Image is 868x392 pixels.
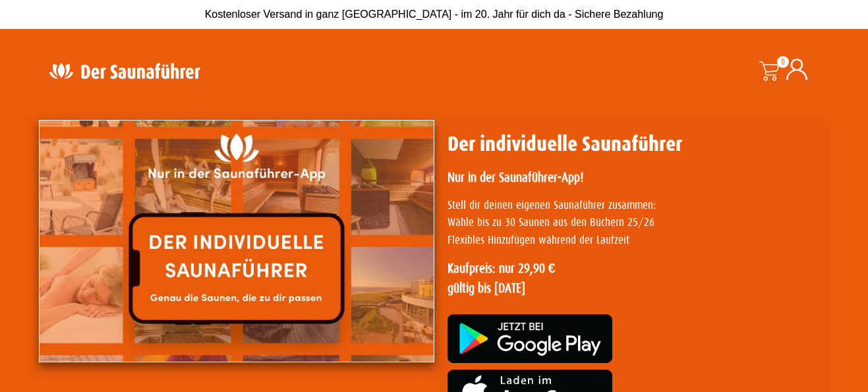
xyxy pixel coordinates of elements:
[448,261,556,295] strong: Kaufpreis: nur 29,90 € gültig bis [DATE]
[205,9,664,20] span: Kostenloser Versand in ganz [GEOGRAPHIC_DATA] - im 20. Jahr für dich da - Sichere Bezahlung
[777,56,789,68] span: 0
[448,170,583,184] strong: Nur in der Saunaführer-App!
[448,132,823,157] h1: Der individuelle Saunaführer
[448,197,823,249] p: Stell dir deinen eigenen Saunaführer zusammen: Wähle bis zu 30 Saunen aus den Büchern 25/26 Flexi...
